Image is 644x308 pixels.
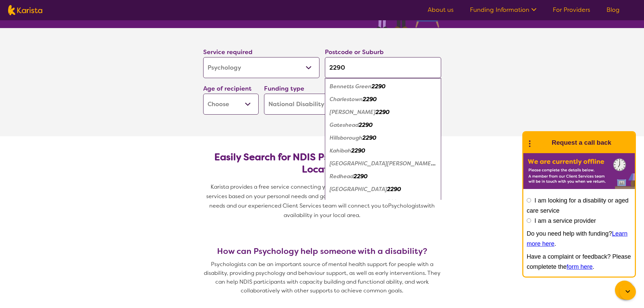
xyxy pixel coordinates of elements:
label: Service required [203,48,253,56]
em: 2290 [359,121,373,128]
a: About us [428,6,454,14]
h2: Easily Search for NDIS Psychologists by Need & Location [209,151,436,175]
img: Karista [534,136,548,149]
em: 2290 [387,198,401,206]
em: Redhead [330,173,354,180]
em: 2290 [363,96,377,103]
em: Charlestown [330,96,363,103]
div: Hillsborough 2290 [328,132,438,144]
h1: Request a call back [552,138,611,148]
div: Redhead 2290 [328,170,438,183]
a: Blog [606,6,620,14]
div: Mount Hutton 2290 [328,157,438,170]
h3: How can Psychology help someone with a disability? [200,246,444,256]
p: Do you need help with funding? . [527,229,631,249]
a: form here [567,263,593,270]
span: Psychologists [388,202,423,209]
a: Funding Information [470,6,536,14]
em: 2290 [376,109,389,116]
em: 2290 [362,134,376,141]
div: Kahibah 2290 [328,144,438,157]
img: Karista logo [8,5,42,15]
em: Bennetts Green [330,83,372,90]
em: [PERSON_NAME] [330,109,376,116]
em: Kahibah [330,147,351,154]
em: 2290 [351,147,365,154]
div: Whitebridge 2290 [328,196,438,209]
div: Bennetts Green 2290 [328,80,438,93]
label: Age of recipient [203,85,252,93]
img: Karista offline chat form to request call back [523,153,635,189]
em: Gateshead [330,121,359,128]
em: Hillsborough [330,134,362,141]
input: Type [325,57,441,78]
div: Charlestown 2290 [328,93,438,106]
em: 2290 [354,173,367,180]
label: I am looking for a disability or aged care service [527,197,628,214]
span: Karista provides a free service connecting you with Psychologists and other disability services b... [206,183,439,209]
em: [GEOGRAPHIC_DATA] [330,198,387,206]
em: 2290 [372,83,385,90]
div: Gateshead 2290 [328,119,438,132]
label: Funding type [264,85,304,93]
a: For Providers [553,6,590,14]
em: [GEOGRAPHIC_DATA] [330,186,387,193]
div: Tingira Heights 2290 [328,183,438,196]
p: Psychologists can be an important source of mental health support for people with a disability, p... [200,260,444,295]
em: [GEOGRAPHIC_DATA][PERSON_NAME] [330,160,435,167]
em: 2290 [387,186,401,193]
p: Have a complaint or feedback? Please completete the . [527,252,631,272]
label: Postcode or Suburb [325,48,384,56]
button: Channel Menu [615,281,634,300]
div: Dudley 2290 [328,106,438,119]
label: I am a service provider [534,217,596,224]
